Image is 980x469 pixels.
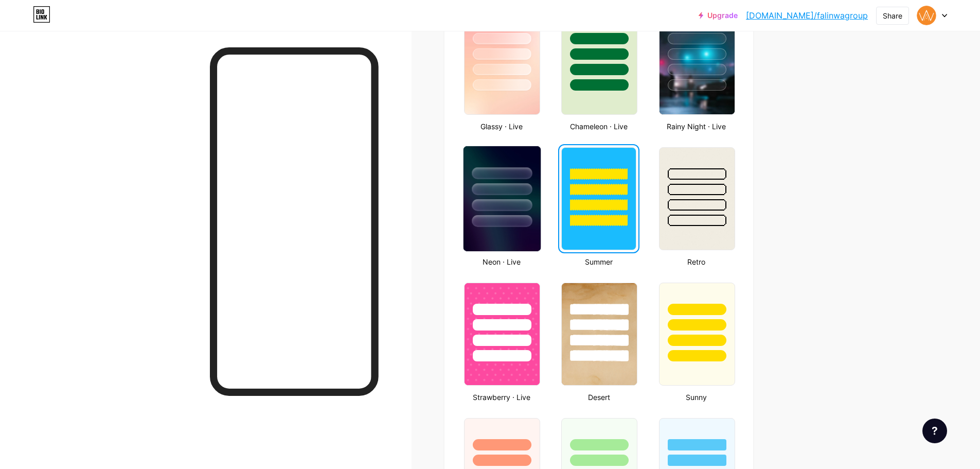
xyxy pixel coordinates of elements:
div: Sunny [656,392,737,403]
a: [DOMAIN_NAME]/falinwagroup [746,9,868,22]
div: Share [883,10,902,21]
div: Neon · Live [461,256,542,267]
div: Glassy · Live [461,121,542,132]
div: Desert [558,392,639,403]
a: Upgrade [699,11,738,20]
div: Rainy Night · Live [656,121,737,132]
div: Chameleon · Live [558,121,639,132]
div: Strawberry · Live [461,392,542,403]
img: falinwagroup [917,6,936,25]
img: neon.jpg [464,146,541,251]
div: Summer [558,256,639,267]
div: Retro [656,256,737,267]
